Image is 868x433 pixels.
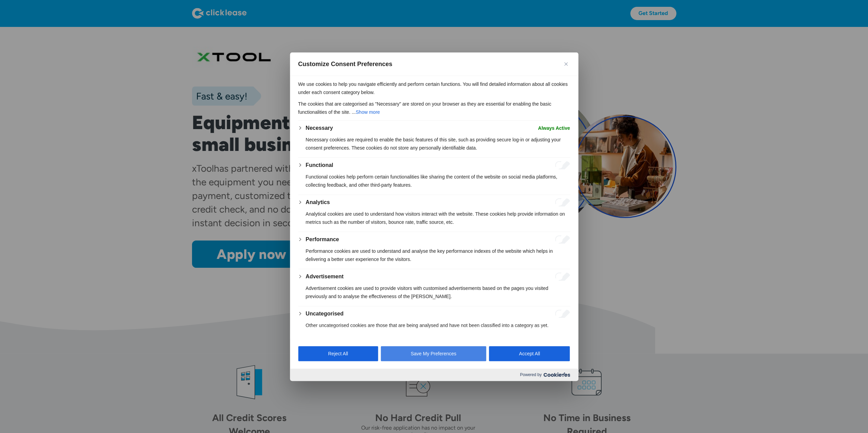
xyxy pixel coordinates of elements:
button: Advertisement [306,273,343,281]
button: Performance [306,235,339,244]
img: Close [564,62,568,66]
img: Cookieyes logo [543,372,570,377]
p: The cookies that are categorised as "Necessary" are stored on your browser as they are essential ... [298,100,570,116]
button: Functional [306,161,333,169]
button: Accept All [489,346,570,361]
p: Analytical cookies are used to understand how visitors interact with the website. These cookies h... [306,210,570,226]
input: Enable Uncategorised [555,310,570,318]
p: Functional cookies help perform certain functionalities like sharing the content of the website o... [306,173,570,189]
input: Enable Analytics [555,198,570,206]
p: Other uncategorised cookies are those that are being analysed and have not been classified into a... [306,321,570,329]
button: Show more [356,108,380,116]
p: Performance cookies are used to understand and analyse the key performance indexes of the website... [306,247,570,263]
input: Enable Advertisement [555,273,570,281]
span: Always Active [538,124,570,132]
button: Close [562,60,570,68]
span: Customize Consent Preferences [298,60,392,68]
div: Powered by [290,369,578,381]
input: Enable Functional [555,161,570,169]
input: Enable Performance [555,235,570,244]
button: Analytics [306,198,330,206]
button: Reject All [298,346,378,361]
p: Necessary cookies are required to enable the basic features of this site, such as providing secur... [306,136,570,152]
div: Customize Consent Preferences [290,52,578,381]
p: Advertisement cookies are used to provide visitors with customised advertisements based on the pa... [306,284,570,300]
button: Save My Preferences [381,346,486,361]
button: Necessary [306,124,333,132]
button: Uncategorised [306,310,343,318]
p: We use cookies to help you navigate efficiently and perform certain functions. You will find deta... [298,80,570,96]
